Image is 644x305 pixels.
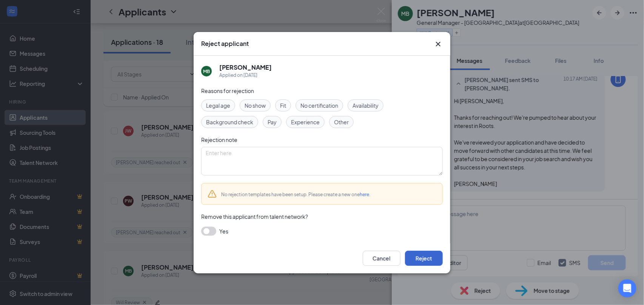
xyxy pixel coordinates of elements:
[201,40,249,48] h3: Reject applicant
[219,227,228,236] span: Yes
[201,136,237,143] span: Rejection note
[206,101,230,110] span: Legal age
[618,279,636,297] div: Open Intercom Messenger
[405,251,443,266] button: Reject
[280,101,286,110] span: Fit
[434,40,443,49] svg: Cross
[219,63,272,72] h5: [PERSON_NAME]
[245,101,266,110] span: No show
[221,192,370,197] span: No rejection templates have been setup. Please create a new one .
[268,118,277,126] span: Pay
[334,118,349,126] span: Other
[206,118,253,126] span: Background check
[208,189,217,198] svg: Warning
[363,251,401,266] button: Cancel
[203,68,210,74] div: MB
[434,40,443,49] button: Close
[201,213,308,220] span: Remove this applicant from talent network?
[300,101,338,110] span: No certification
[360,192,369,197] a: here
[219,72,272,79] div: Applied on [DATE]
[353,101,379,110] span: Availability
[201,87,254,94] span: Reasons for rejection
[291,118,320,126] span: Experience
